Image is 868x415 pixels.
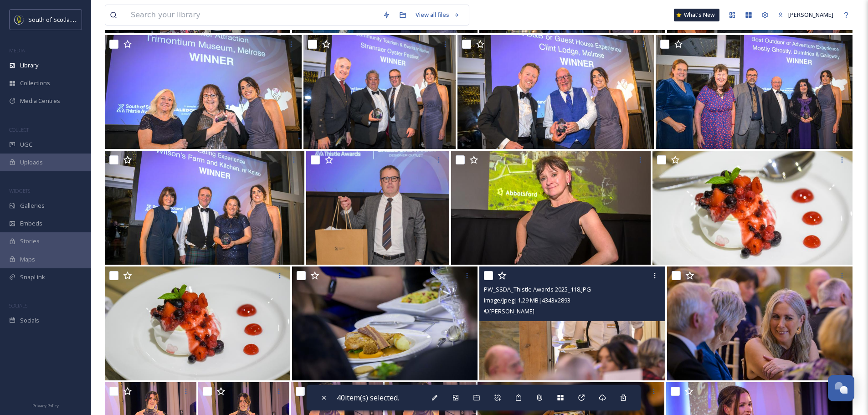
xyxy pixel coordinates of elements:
[484,307,534,315] span: © [PERSON_NAME]
[15,15,24,24] img: images.jpeg
[20,201,45,210] span: Galleries
[20,237,40,246] span: Stories
[411,6,464,24] a: View all files
[9,47,25,54] span: MEDIA
[484,285,591,293] span: PW_SSDA_Thistle Awards 2025_118.JPG
[105,266,290,380] img: PW_SSDA_Thistle Awards 2025_120.JPG
[28,15,132,24] span: South of Scotland Destination Alliance
[788,10,833,19] span: [PERSON_NAME]
[20,97,60,105] span: Media Centres
[773,6,838,24] a: [PERSON_NAME]
[656,35,853,149] img: PW_SSDA_Thistle Awards 2025_125.JPG
[20,255,35,264] span: Maps
[292,266,478,380] img: PW_SSDA_Thistle Awards 2025_119.JPG
[105,35,302,149] img: PW_SSDA_Thistle Awards 2025_128.JPG
[484,296,570,304] span: image/jpeg | 1.29 MB | 4343 x 2893
[20,140,32,149] span: UGC
[32,400,59,410] a: Privacy Policy
[20,316,39,325] span: Socials
[674,9,719,21] a: What's New
[457,35,654,149] img: PW_SSDA_Thistle Awards 2025_126.JPG
[105,151,304,265] img: PW_SSDA_Thistle Awards 2025_124.JPG
[20,219,42,228] span: Embeds
[9,302,27,309] span: SOCIALS
[652,151,853,265] img: PW_SSDA_Thistle Awards 2025_121.JPG
[828,375,854,401] button: Open Chat
[20,273,45,282] span: SnapLink
[337,393,399,403] span: 40 item(s) selected.
[126,5,378,25] input: Search your library
[20,61,38,70] span: Library
[20,158,43,167] span: Uploads
[32,403,59,409] span: Privacy Policy
[9,126,29,133] span: COLLECT
[479,266,665,380] img: PW_SSDA_Thistle Awards 2025_118.JPG
[667,266,853,380] img: PW_SSDA_Thistle Awards 2025_117.JPG
[303,35,456,149] img: PW_SSDA_Thistle Awards 2025_127.JPG
[20,79,50,87] span: Collections
[9,187,30,194] span: WIDGETS
[451,151,651,265] img: PW_SSDA_Thistle Awards 2025_122.JPG
[306,151,449,265] img: PW_SSDA_Thistle Awards 2025_123.JPG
